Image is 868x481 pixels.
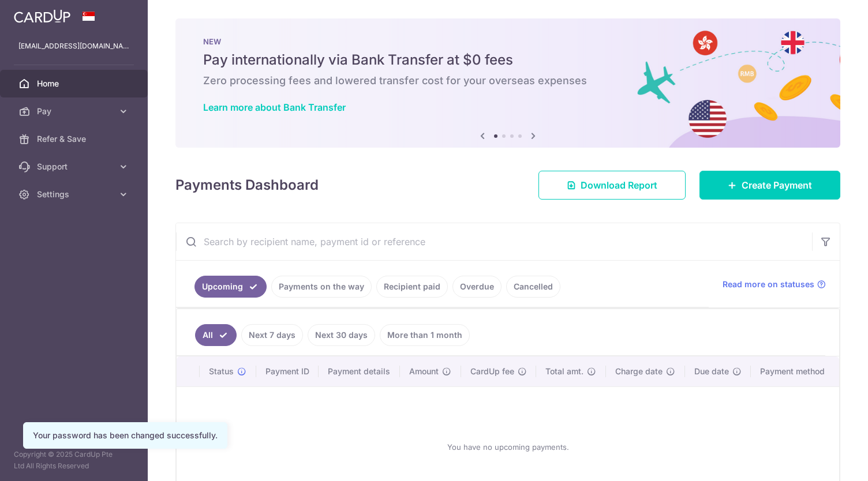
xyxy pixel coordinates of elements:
h4: Payments Dashboard [175,175,319,196]
a: More than 1 month [380,324,470,346]
p: NEW [203,37,813,46]
span: Settings [37,189,113,200]
th: Payment details [319,356,400,386]
p: [EMAIL_ADDRESS][DOMAIN_NAME] [18,40,129,52]
span: Status [209,366,234,377]
span: CardUp fee [470,366,514,377]
span: Refer & Save [37,133,113,145]
a: Cancelled [506,276,560,298]
img: Bank transfer banner [175,18,840,148]
a: Next 30 days [308,324,375,346]
a: Next 7 days [241,324,303,346]
img: CardUp [14,9,70,23]
span: Amount [409,366,439,377]
a: Create Payment [699,171,840,200]
span: Read more on statuses [723,279,814,290]
a: Payments on the way [271,276,372,298]
a: Download Report [538,171,686,200]
div: Your password has been changed successfully. [33,430,218,441]
span: Charge date [615,366,663,377]
a: Upcoming [194,276,267,298]
a: Overdue [452,276,502,298]
a: Learn more about Bank Transfer [203,102,346,113]
span: Download Report [581,178,657,192]
a: Read more on statuses [723,279,826,290]
span: Total amt. [545,366,583,377]
th: Payment ID [256,356,319,386]
span: Pay [37,106,113,117]
span: Due date [694,366,729,377]
a: Recipient paid [376,276,448,298]
input: Search by recipient name, payment id or reference [176,223,812,260]
h6: Zero processing fees and lowered transfer cost for your overseas expenses [203,74,813,88]
span: Support [37,161,113,172]
a: All [195,324,237,346]
span: Create Payment [742,178,812,192]
th: Payment method [751,356,839,386]
h5: Pay internationally via Bank Transfer at $0 fees [203,51,813,69]
span: Home [37,78,113,89]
